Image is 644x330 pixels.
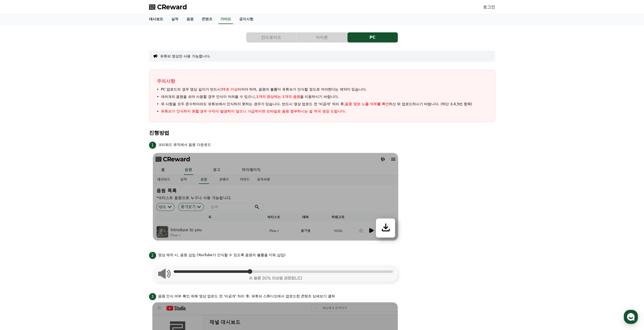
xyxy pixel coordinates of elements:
[149,259,402,286] img: 2.png
[182,14,198,24] a: 음원
[158,142,211,147] p: 크리워드 뮤직에서 음원 다운로드
[297,32,347,42] button: 아이폰
[46,168,52,172] span: 대화
[161,101,472,107] span: 위 사항을 모두 준수하더라도 유튜브에서 인식하지 못하는 경우가 있습니다. 반드시 영상 업로드 전 '비공개' 처리 후, 하신 뒤 업로드하시기 바랍니다. (하단 3,4,5번 항목)
[157,3,187,11] span: CReward
[158,252,286,258] p: 영상 제작 시, 음원 삽입 (YouTube가 인식할 수 있도록 음원의 볼륨을 키워 삽입)
[33,160,65,173] a: 대화
[235,14,257,24] a: 공지사항
[149,142,156,149] span: 1
[145,14,167,24] a: 대시보드
[149,130,495,136] h4: 진행방법
[218,14,233,24] a: 가이드
[2,160,33,173] a: 홈
[161,87,367,92] span: PC 업로드의 경우 영상 길이가 반드시 이어야 하며, 음원의 볼륨이 유튜브가 인식할 정도로 커야한다는 제약이 있습니다.
[149,3,187,11] a: CReward
[347,32,398,42] a: PC
[198,14,216,24] a: 콘텐츠
[161,94,339,99] span: 여러개의 음원을 섞어 사용할 경우 인식이 어려울 수 있으니, 을 이용하시기 바랍니다.
[158,294,335,299] p: 음원 인식 여부 확인 위해 영상 업로드 전 '비공개' 처리 후, 유튜브 스튜디오에서 업로드한 콘텐츠 상세보기 클릭
[149,149,402,245] img: 1.png
[160,54,211,59] button: 유튜브 영상만 사용 가능합니다.
[483,4,495,10] a: 로그인
[345,102,389,106] span: 음원 정보 노출 여부를 확인
[256,95,300,99] span: 1개의 영상에는 1개의 음원
[78,168,84,172] span: 설정
[149,252,156,259] span: 2
[161,109,346,114] p: 유튜브가 인식하지 못할 경우 수익이 발생하지 않으니 가급적이면 모바일로 음원 첨부하시는 걸 적극 권장 드립니다.
[16,168,19,172] span: 홈
[246,32,297,42] a: 안드로이드
[246,32,297,42] button: 안드로이드
[157,78,487,85] p: 주의사항
[347,32,398,42] button: PC
[221,87,237,91] span: 35초 이상
[167,14,182,24] a: 실적
[149,293,156,300] span: 3
[65,160,97,173] a: 설정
